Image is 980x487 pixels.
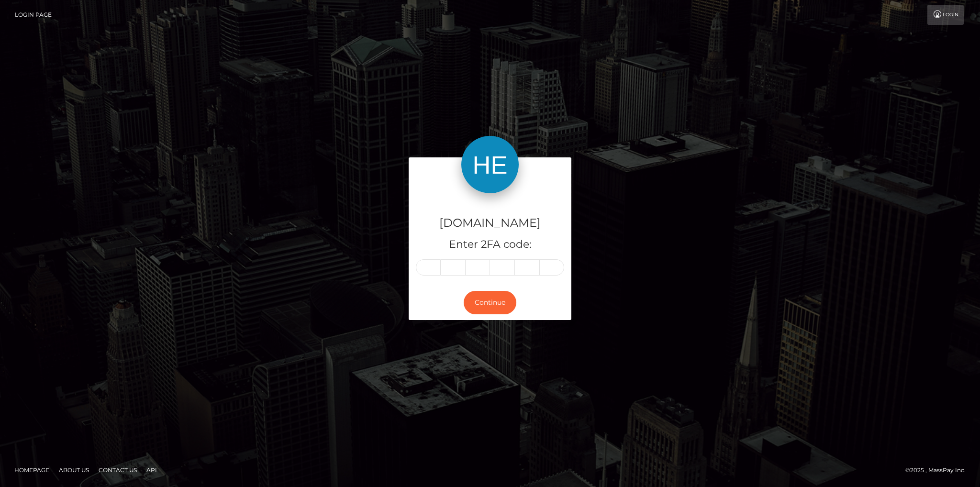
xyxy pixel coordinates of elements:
a: Contact Us [95,463,141,477]
button: Continue [464,291,516,314]
a: API [143,463,161,477]
a: Homepage [11,463,53,477]
a: Login [927,5,964,25]
h4: [DOMAIN_NAME] [416,215,564,232]
div: © 2025 , MassPay Inc. [905,465,973,476]
h5: Enter 2FA code: [416,237,564,252]
img: Hellomillions.com [461,136,519,193]
a: Login Page [15,5,52,25]
a: About Us [55,463,93,477]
